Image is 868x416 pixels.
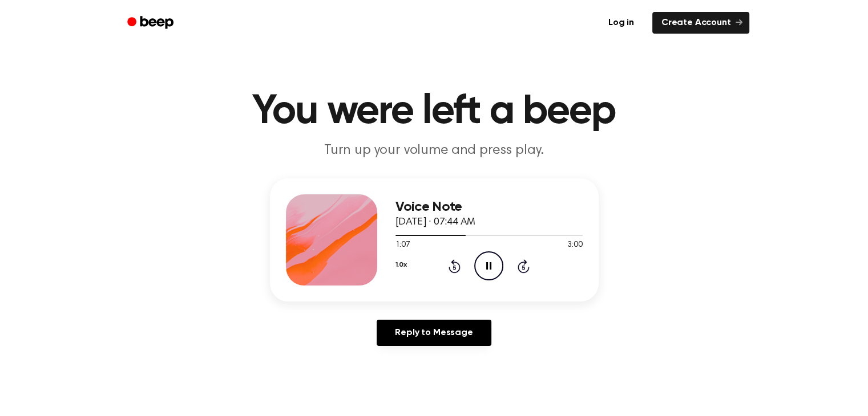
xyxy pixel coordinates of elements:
a: Reply to Message [377,320,491,346]
button: 1.0x [395,255,407,275]
span: [DATE] · 07:44 AM [395,217,475,227]
p: Turn up your volume and press play. [215,141,653,160]
a: Log in [597,10,645,36]
span: 3:00 [567,239,582,251]
h1: You were left a beep [142,91,726,132]
a: Beep [119,12,184,34]
h3: Voice Note [395,199,583,215]
span: 1:07 [395,239,410,251]
a: Create Account [652,12,749,34]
